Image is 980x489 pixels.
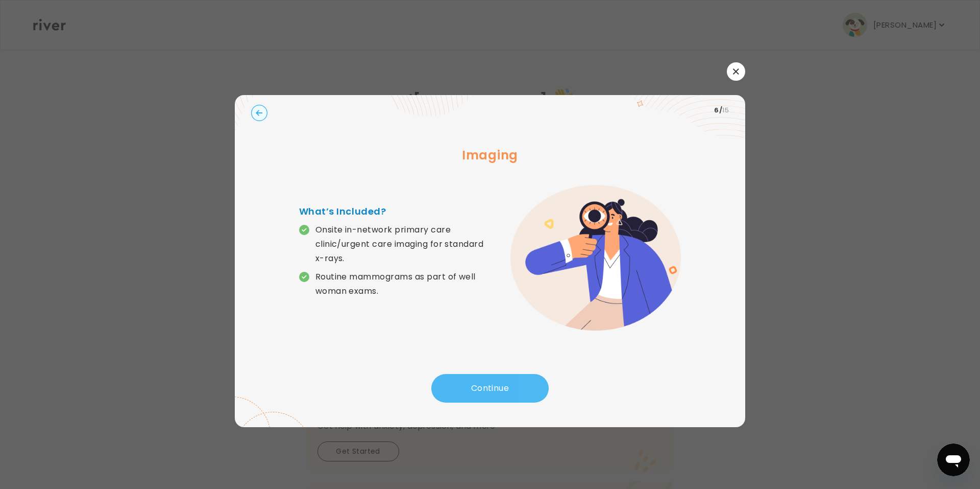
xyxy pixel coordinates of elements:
img: error graphic [510,185,681,331]
p: Routine mammograms as part of well woman exams. [315,270,490,298]
h3: Imaging [251,146,729,165]
button: Continue [431,374,549,403]
iframe: Button to launch messaging window [937,444,970,476]
p: Onsite in-network primary care clinic/urgent care imaging for standard x-rays. [315,223,490,266]
h4: What’s Included? [299,204,490,219]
